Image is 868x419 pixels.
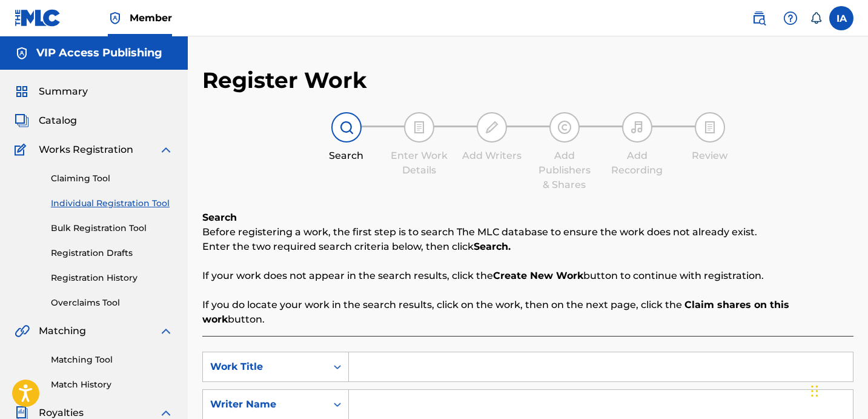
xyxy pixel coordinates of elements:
p: Before registering a work, the first step is to search The MLC database to ensure the work does n... [202,225,853,240]
a: Matching Tool [51,354,173,366]
img: Accounts [15,46,29,61]
span: Catalog [39,113,77,128]
a: SummarySummary [15,84,88,99]
h5: VIP Access Publishing [36,46,162,60]
p: If your work does not appear in the search results, click the button to continue with registration. [202,269,853,283]
img: search [752,11,766,25]
div: Work Title [210,360,319,374]
img: step indicator icon for Search [339,120,354,135]
a: Individual Registration Tool [51,197,173,210]
span: Works Registration [39,142,133,157]
div: Help [778,6,803,30]
a: Overclaims Tool [51,297,173,309]
strong: Search. [474,241,511,252]
a: Bulk Registration Tool [51,222,173,235]
img: help [783,11,798,25]
div: Enter Work Details [389,149,449,178]
strong: Create New Work [493,270,583,281]
img: Top Rightsholder [108,11,122,25]
p: If you do locate your work in the search results, click on the work, then on the next page, click... [202,298,853,327]
div: Writer Name [210,397,319,412]
iframe: Chat Widget [807,361,868,419]
div: Add Recording [607,149,668,178]
img: step indicator icon for Add Writers [485,120,499,135]
a: Claiming Tool [51,172,173,185]
span: Matching [39,324,86,338]
div: Search [316,149,377,163]
img: Matching [15,324,30,338]
div: User Menu [829,6,853,30]
div: Add Writers [462,149,522,163]
b: Search [202,212,237,223]
img: MLC Logo [15,9,61,27]
div: Notifications [810,12,822,24]
img: Summary [15,84,29,99]
iframe: Resource Center [834,264,868,352]
span: Summary [39,84,88,99]
img: step indicator icon for Add Recording [630,120,644,135]
img: expand [159,324,173,338]
p: Enter the two required search criteria below, then click [202,240,853,254]
h2: Register Work [202,67,367,94]
a: Registration Drafts [51,247,173,260]
img: step indicator icon for Review [703,120,717,135]
img: expand [159,142,173,157]
div: Add Publishers & Shares [534,149,595,192]
a: Public Search [747,6,771,30]
span: Member [130,11,172,25]
img: Catalog [15,113,29,128]
a: CatalogCatalog [15,113,77,128]
div: Review [680,149,740,163]
img: step indicator icon for Add Publishers & Shares [557,120,572,135]
a: Match History [51,378,173,391]
img: step indicator icon for Enter Work Details [412,120,426,135]
img: Works Registration [15,142,30,157]
a: Registration History [51,272,173,284]
div: Drag [811,373,818,409]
